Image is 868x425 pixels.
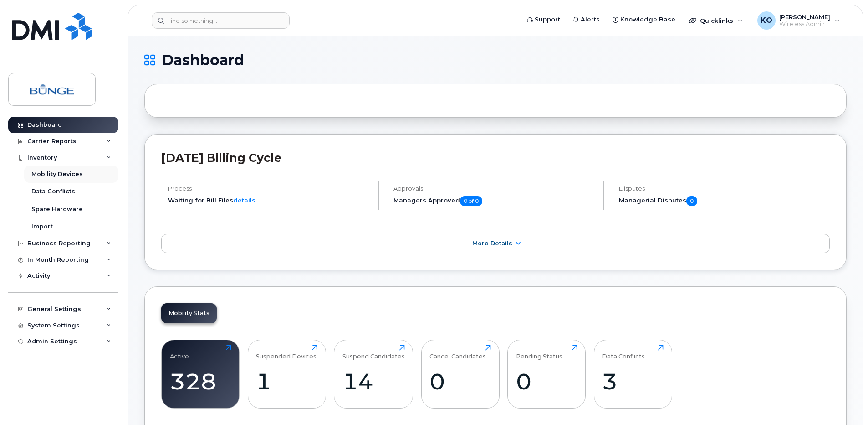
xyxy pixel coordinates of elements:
[686,196,697,206] span: 0
[516,368,577,395] div: 0
[233,197,255,204] a: details
[602,345,645,360] div: Data Conflicts
[161,151,830,165] h2: [DATE] Billing Cycle
[429,368,491,395] div: 0
[162,53,244,67] span: Dashboard
[393,185,596,192] h4: Approvals
[429,345,486,360] div: Cancel Candidates
[256,345,317,360] div: Suspended Devices
[619,185,830,192] h4: Disputes
[602,368,664,395] div: 3
[393,196,596,206] h5: Managers Approved
[170,345,231,403] a: Active328
[516,345,577,403] a: Pending Status0
[429,345,491,403] a: Cancel Candidates0
[256,345,317,403] a: Suspended Devices1
[170,368,231,395] div: 328
[256,368,317,395] div: 1
[168,185,370,192] h4: Process
[619,196,830,206] h5: Managerial Disputes
[342,345,405,403] a: Suspend Candidates14
[460,196,482,206] span: 0 of 0
[168,196,370,205] li: Waiting for Bill Files
[170,345,189,360] div: Active
[516,345,562,360] div: Pending Status
[472,240,512,247] span: More Details
[602,345,664,403] a: Data Conflicts3
[342,345,405,360] div: Suspend Candidates
[342,368,405,395] div: 14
